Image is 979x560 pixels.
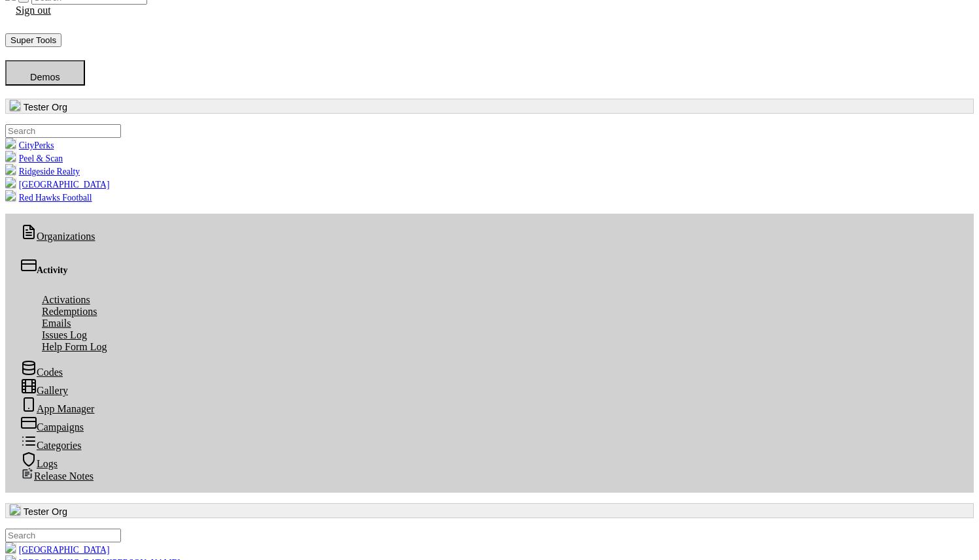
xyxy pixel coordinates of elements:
[31,304,107,319] a: Redemptions
[31,316,81,331] a: Emails
[5,60,85,86] button: Demos
[10,469,104,484] a: Release Notes
[5,180,109,189] a: [GEOGRAPHIC_DATA]
[5,154,63,163] a: Peel & Scan
[31,339,118,354] a: Help Form Log
[5,138,16,148] img: KU1gjHo6iQoewuS2EEpjC7SefdV31G12oQhDVBj4.png
[10,365,73,380] a: Codes
[10,438,92,453] a: Categories
[31,292,101,307] a: Activations
[10,100,20,110] img: U8HXMXayUXsSc1Alc1IDB2kpbY6ZdzOhJPckFyi9.jpg
[5,545,109,555] a: [GEOGRAPHIC_DATA]
[5,529,121,542] input: .form-control-sm
[5,99,974,114] button: Tester Org
[5,124,974,203] ul: Tester Org
[10,229,105,244] a: Organizations
[5,140,54,150] a: CityPerks
[5,124,121,138] input: .form-control-sm
[5,542,16,553] img: 0SBPtshqTvrgEtdEgrWk70gKnUHZpYRm94MZ5hDb.png
[10,504,20,515] img: U8HXMXayUXsSc1Alc1IDB2kpbY6ZdzOhJPckFyi9.jpg
[10,456,68,471] a: Logs
[31,327,97,342] a: Issues Log
[5,33,61,47] button: Super Tools
[10,383,78,398] a: Gallery
[5,164,16,174] img: mqtmdW2lgt3F7IVbFvpqGuNrUBzchY4PLaWToHMU.png
[5,177,16,188] img: LcHXC8OmAasj0nmL6Id6sMYcOaX2uzQAQ5e8h748.png
[10,420,94,435] a: Campaigns
[5,193,92,203] a: Red Hawks Football
[21,257,958,276] div: Activity
[5,3,61,18] a: Sign out
[5,190,16,201] img: B4TTOcektNnJKTnx2IcbGdeHDbTXjfJiwl6FNTjm.png
[5,503,974,518] button: Tester Org
[5,167,80,176] a: Ridgeside Realty
[10,401,105,416] a: App Manager
[5,151,16,161] img: xEJfzBn14Gqk52WXYUPJGPZZY80lB8Gpb3Y1ccPk.png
